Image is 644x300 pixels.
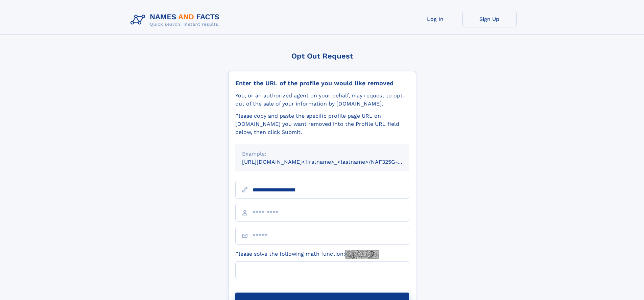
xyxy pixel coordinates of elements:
div: Enter the URL of the profile you would like removed [235,79,409,87]
small: [URL][DOMAIN_NAME]<firstname>_<lastname>/NAF325G-xxxxxxxx [242,159,422,165]
a: Sign Up [462,11,517,27]
div: Please copy and paste the specific profile page URL on [DOMAIN_NAME] you want removed into the Pr... [235,112,409,136]
div: You, or an authorized agent on your behalf, may request to opt-out of the sale of your informatio... [235,92,409,108]
div: Example: [242,150,402,158]
img: Logo Names and Facts [128,11,225,29]
div: Opt Out Request [228,52,416,60]
a: Log In [408,11,462,27]
label: Please solve the following math function: [235,250,379,259]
